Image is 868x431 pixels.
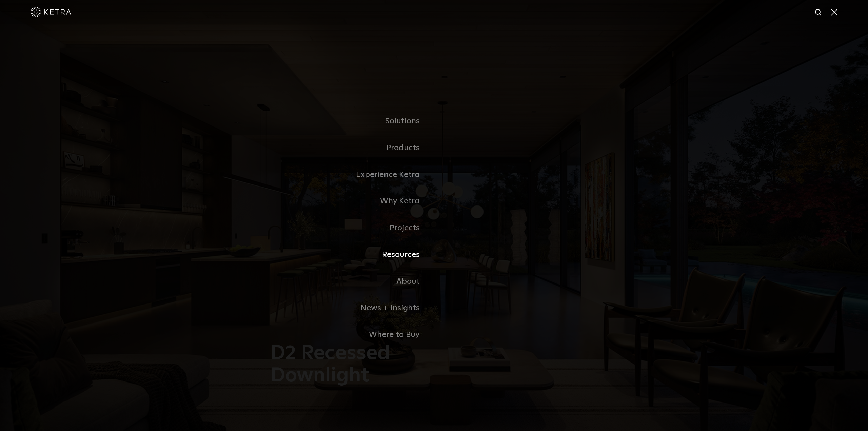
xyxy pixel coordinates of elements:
[264,241,434,268] a: Resources
[264,135,434,161] a: Products
[264,108,604,348] div: Navigation Menu
[264,215,434,241] a: Projects
[264,108,434,135] a: Solutions
[264,295,434,321] a: News + Insights
[264,321,434,348] a: Where to Buy
[31,7,71,17] img: ketra-logo-2019-white
[264,268,434,295] a: About
[814,8,823,17] img: search icon
[264,161,434,188] a: Experience Ketra
[264,188,434,215] a: Why Ketra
